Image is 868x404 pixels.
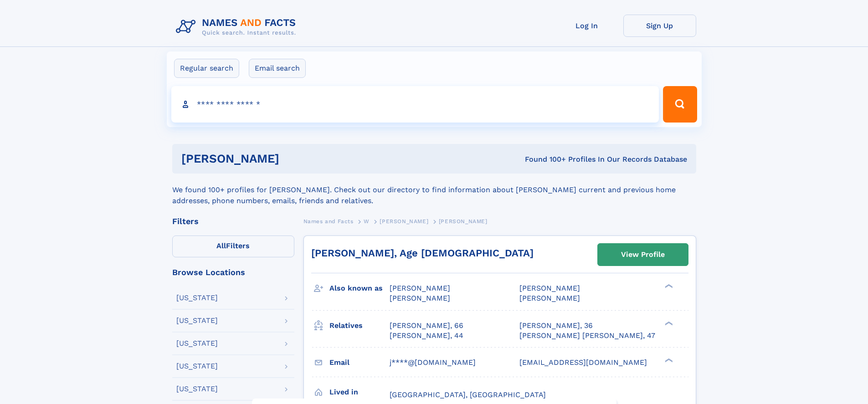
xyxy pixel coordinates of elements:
span: [PERSON_NAME] [439,218,488,225]
h3: Relatives [329,318,390,333]
a: [PERSON_NAME] [380,215,428,227]
a: View Profile [598,244,688,266]
h3: Lived in [329,384,390,400]
label: Regular search [174,59,239,78]
a: [PERSON_NAME], 36 [519,321,593,331]
div: Found 100+ Profiles In Our Records Database [402,154,687,164]
div: Filters [172,217,294,225]
a: Names and Facts [303,215,354,227]
div: [US_STATE] [176,340,218,347]
span: [PERSON_NAME] [390,284,450,292]
div: Browse Locations [172,268,294,276]
button: Search Button [663,86,697,123]
span: All [216,241,226,250]
div: [US_STATE] [176,385,218,393]
div: View Profile [621,244,665,265]
span: [EMAIL_ADDRESS][DOMAIN_NAME] [519,358,647,367]
h1: [PERSON_NAME] [181,153,402,164]
img: Logo Names and Facts [172,15,303,39]
span: [PERSON_NAME] [390,294,450,302]
label: Filters [172,235,294,257]
div: ❯ [663,283,673,289]
a: [PERSON_NAME], 44 [390,331,463,341]
div: ❯ [663,320,673,326]
a: [PERSON_NAME], 66 [390,321,463,331]
h3: Also known as [329,281,390,296]
span: [PERSON_NAME] [519,294,580,302]
div: ❯ [663,357,673,363]
a: W [364,215,370,227]
span: [PERSON_NAME] [380,218,428,225]
div: [US_STATE] [176,363,218,370]
a: Sign Up [623,15,696,37]
span: [GEOGRAPHIC_DATA], [GEOGRAPHIC_DATA] [390,390,546,399]
div: [US_STATE] [176,294,218,302]
div: We found 100+ profiles for [PERSON_NAME]. Check out our directory to find information about [PERS... [172,174,696,206]
span: [PERSON_NAME] [519,284,580,292]
span: W [364,218,370,225]
a: [PERSON_NAME] [PERSON_NAME], 47 [519,331,655,341]
a: Log In [550,15,623,37]
div: [US_STATE] [176,317,218,324]
input: search input [171,86,659,123]
h3: Email [329,355,390,370]
label: Email search [249,59,306,78]
a: [PERSON_NAME], Age [DEMOGRAPHIC_DATA] [311,247,534,259]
